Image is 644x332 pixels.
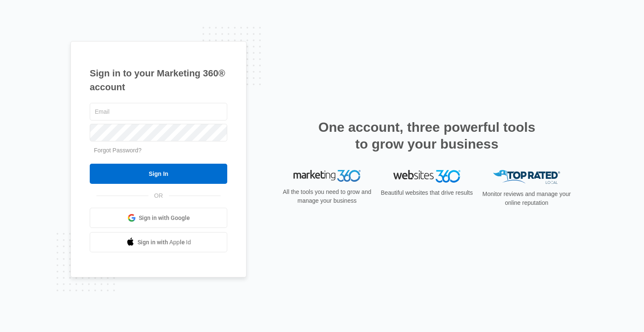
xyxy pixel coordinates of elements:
[90,232,227,252] a: Sign in with Apple Id
[90,208,227,228] a: Sign in with Google
[90,103,227,120] input: Email
[139,214,190,222] span: Sign in with Google
[90,66,227,94] h1: Sign in to your Marketing 360® account
[90,164,227,184] input: Sign In
[493,170,560,184] img: Top Rated Local
[293,170,361,182] img: Marketing 360
[393,170,460,182] img: Websites 360
[148,191,169,200] span: OR
[94,147,142,154] a: Forgot Password?
[316,119,538,152] h2: One account, three powerful tools to grow your business
[280,188,374,205] p: All the tools you need to grow and manage your business
[380,188,474,197] p: Beautiful websites that drive results
[480,190,574,207] p: Monitor reviews and manage your online reputation
[138,238,191,247] span: Sign in with Apple Id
